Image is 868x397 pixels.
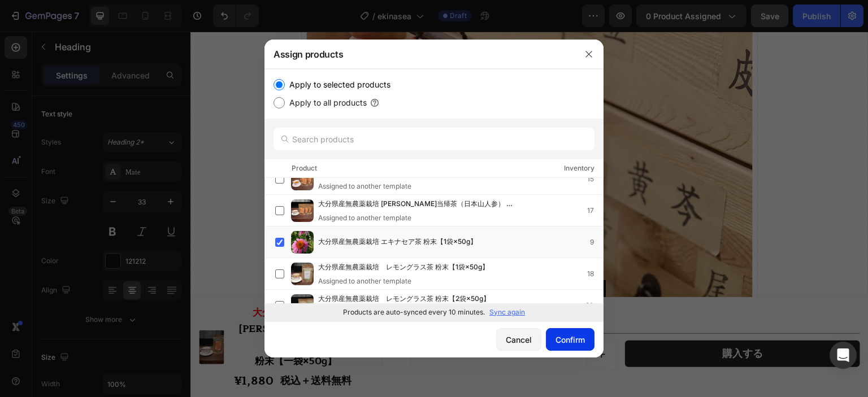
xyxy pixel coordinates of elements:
[89,341,160,357] strong: 税込＋送料無料
[318,293,490,306] span: 大分県産無農薬栽培 レモングラス茶 粉末【2袋×50g】
[397,309,425,337] button: increment
[318,276,507,286] div: Assigned to another template
[506,334,532,346] div: Cancel
[318,213,533,223] div: Assigned to another template
[285,78,390,91] label: Apply to selected products
[285,96,367,110] label: Apply to all products
[564,163,594,174] div: Inventory
[435,309,670,335] button: 購入する
[62,273,149,289] strong: 大分県産無農薬栽培
[291,168,314,190] img: product-img
[264,69,604,321] div: />
[318,181,533,191] div: Assigned to another template
[264,40,574,69] div: Assign products
[587,173,603,185] div: 15
[64,321,146,338] strong: 粉末【一袋×50g】
[590,237,603,248] div: 9
[318,198,515,211] span: 大分県産無農薬栽培 [PERSON_NAME]当帰茶（日本山人参） 粉末【3袋×50g】
[192,309,220,337] button: decrement
[546,328,594,351] button: Confirm
[343,307,485,317] p: Products are auto-synced every 10 minutes.
[318,236,477,248] span: 大分県産無農薬栽培 エキナセア茶 粉末【1袋×50g】
[274,128,594,150] input: Search products
[291,199,314,222] img: product-img
[587,205,603,216] div: 17
[220,309,397,337] input: quantity
[830,342,857,369] div: Open Intercom Messenger
[587,268,603,280] div: 18
[291,294,314,317] img: product-img
[49,289,162,322] strong: [PERSON_NAME]当帰茶（日本山人参）
[291,263,314,285] img: product-img
[292,163,317,174] div: Product
[555,334,585,346] div: Confirm
[318,261,489,274] span: 大分県産無農薬栽培 レモングラス茶 粉末【1袋×50g】
[291,231,314,254] img: product-img
[262,248,415,272] span: ご存じですか？
[496,328,541,351] button: Cancel
[532,316,572,329] div: 購入する
[42,342,84,358] div: ¥1,880
[585,300,603,311] div: 20
[489,307,525,317] p: Sync again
